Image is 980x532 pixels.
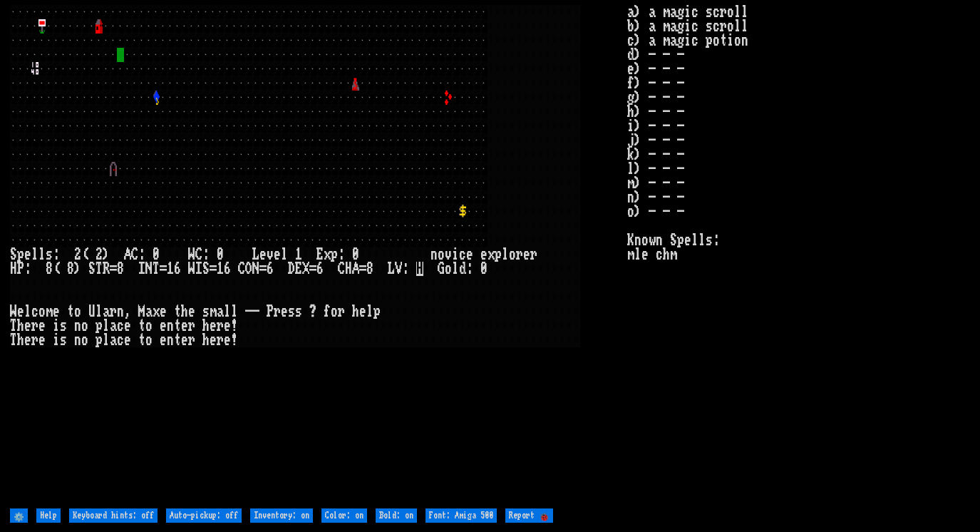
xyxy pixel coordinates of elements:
[124,319,131,333] div: e
[252,247,259,262] div: L
[60,333,67,347] div: s
[138,247,145,262] div: :
[316,247,324,262] div: E
[74,247,81,262] div: 2
[17,305,24,319] div: e
[466,262,473,276] div: :
[24,305,31,319] div: l
[366,305,373,319] div: l
[338,247,345,262] div: :
[245,305,252,319] div: -
[145,319,153,333] div: o
[259,247,267,262] div: e
[167,319,174,333] div: n
[24,262,31,276] div: :
[17,319,24,333] div: h
[124,247,131,262] div: A
[160,333,167,347] div: e
[160,262,167,276] div: =
[24,333,31,347] div: e
[53,262,60,276] div: (
[245,262,252,276] div: O
[316,262,324,276] div: 6
[10,247,17,262] div: S
[324,305,331,319] div: f
[60,319,67,333] div: s
[31,247,38,262] div: l
[124,305,131,319] div: ,
[46,262,53,276] div: 8
[288,305,295,319] div: s
[174,262,181,276] div: 6
[267,262,274,276] div: 6
[74,319,81,333] div: n
[238,262,245,276] div: C
[295,262,302,276] div: E
[117,333,124,347] div: c
[138,333,145,347] div: t
[153,247,160,262] div: 0
[96,262,103,276] div: T
[459,262,466,276] div: d
[188,319,195,333] div: r
[376,508,417,523] input: Bold: on
[17,333,24,347] div: h
[210,262,217,276] div: =
[96,247,103,262] div: 2
[17,247,24,262] div: p
[110,319,117,333] div: a
[38,333,46,347] div: e
[10,262,17,276] div: H
[480,262,488,276] div: 0
[438,247,445,262] div: o
[188,333,195,347] div: r
[36,508,61,523] input: Help
[231,319,238,333] div: !
[202,305,210,319] div: s
[224,305,231,319] div: l
[96,333,103,347] div: p
[509,247,516,262] div: o
[267,305,274,319] div: P
[217,247,224,262] div: 0
[10,305,17,319] div: W
[53,319,60,333] div: i
[96,305,103,319] div: l
[138,319,145,333] div: t
[352,305,359,319] div: h
[10,333,17,347] div: T
[488,247,495,262] div: x
[445,262,452,276] div: o
[195,247,202,262] div: C
[181,305,188,319] div: h
[17,262,24,276] div: P
[38,247,46,262] div: l
[505,508,553,523] input: Report 🐞
[117,262,124,276] div: 8
[31,305,38,319] div: c
[252,262,259,276] div: N
[174,319,181,333] div: t
[174,333,181,347] div: t
[202,262,210,276] div: S
[38,305,46,319] div: o
[502,247,509,262] div: l
[24,247,31,262] div: e
[46,305,53,319] div: m
[252,305,259,319] div: -
[373,305,381,319] div: p
[438,262,445,276] div: G
[103,262,110,276] div: R
[274,305,281,319] div: r
[53,333,60,347] div: i
[210,333,217,347] div: e
[352,247,359,262] div: 0
[281,305,288,319] div: e
[117,319,124,333] div: c
[452,247,459,262] div: i
[10,319,17,333] div: T
[445,247,452,262] div: v
[138,262,145,276] div: I
[74,262,81,276] div: )
[338,305,345,319] div: r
